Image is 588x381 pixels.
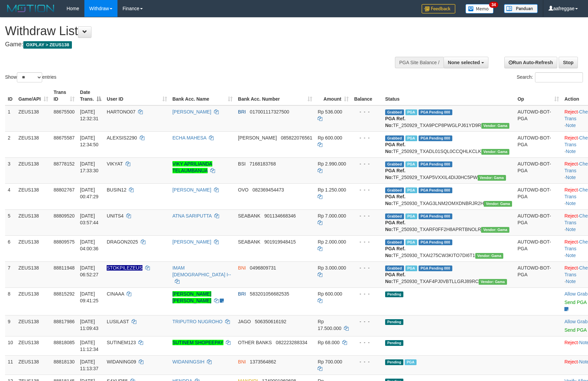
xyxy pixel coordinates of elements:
a: Reject [564,340,578,345]
td: ZEUS138 [16,131,51,157]
td: 6 [5,235,16,261]
span: UNITS4 [107,213,124,219]
span: Copy 017001117327500 to clipboard [250,109,289,115]
span: Marked by aafnoeunsreypich [405,359,417,365]
span: Copy 082369454473 to clipboard [252,187,284,193]
span: Rp 536.000 [318,109,342,115]
span: Copy 082223288334 to clipboard [276,340,307,345]
div: - - - [354,318,380,325]
a: Note [566,175,576,180]
span: [DATE] 06:52:27 [80,265,99,277]
span: WIDANING09 [107,359,136,364]
a: Note [566,201,576,206]
span: 88809520 [54,213,75,219]
b: PGA Ref. No: [385,116,405,128]
img: Feedback.jpg [422,4,455,14]
span: Rp 68.000 [318,340,340,345]
span: Copy 085822076561 to clipboard [281,135,312,141]
a: Reject [564,135,578,141]
th: Op: activate to sort column ascending [515,86,562,105]
span: SUTINEM123 [107,340,136,345]
span: OTHER BANKS [238,340,272,345]
div: PGA Site Balance / [395,57,444,68]
span: Copy 0496809731 to clipboard [250,265,276,271]
span: Marked by aafkaynarin [405,213,417,219]
span: 88815292 [54,291,75,297]
a: Reject [564,161,578,167]
div: - - - [354,264,380,271]
span: DRAGON2025 [107,239,138,245]
span: PGA Pending [419,161,452,167]
span: SEABANK [238,239,260,245]
span: 88675587 [54,135,75,141]
img: panduan.png [504,4,538,13]
span: CINAAA [107,291,124,297]
span: Grabbed [385,213,404,219]
td: TF_250930_TXARF0FF2H8APRTBNOLR [382,209,515,235]
span: Nama rekening ada tanda titik/strip, harap diedit [107,265,142,271]
td: ZEUS138 [16,183,51,209]
span: 88802767 [54,187,75,193]
span: Copy 583201056682535 to clipboard [250,291,289,297]
span: Grabbed [385,135,404,141]
td: ZEUS138 [16,355,51,375]
span: [PERSON_NAME] [238,135,277,141]
span: [DATE] 09:41:25 [80,291,99,303]
span: BRI [238,109,246,115]
span: Rp 600.000 [318,135,342,141]
td: ZEUS138 [16,105,51,132]
a: ATNA SARIPUTTA [172,213,212,219]
span: [DATE] 11:09:43 [80,319,99,331]
span: [DATE] 12:32:31 [80,109,99,121]
th: Bank Acc. Number: activate to sort column ascending [235,86,315,105]
label: Search: [517,72,583,82]
span: Vendor URL: https://trx31.1velocity.biz [484,201,512,207]
h1: Withdraw List [5,24,385,38]
span: Rp 700.000 [318,359,342,364]
td: 1 [5,105,16,132]
span: HARTONO07 [107,109,135,115]
a: Send PGA [564,300,586,305]
span: PGA Pending [419,213,452,219]
span: Grabbed [385,109,404,115]
span: [DATE] 11:13:37 [80,359,99,371]
span: BNI [238,265,246,271]
td: TF_250930_TXAG3LNM2OMXDNBRJR2H [382,183,515,209]
span: Grabbed [385,161,404,167]
th: Balance [351,86,382,105]
th: Bank Acc. Name: activate to sort column ascending [170,86,235,105]
span: Vendor URL: https://trx31.1velocity.biz [481,123,510,129]
a: TRIPUTRO NUGROHO [172,319,223,324]
span: [DATE] 00:47:29 [80,187,99,199]
td: ZEUS138 [16,261,51,287]
td: TF_250929_TXA9PCP8PWGLPJ61YD9R [382,105,515,132]
th: Date Trans.: activate to sort column descending [77,86,104,105]
a: [PERSON_NAME] [172,187,211,193]
a: Reject [564,359,578,364]
div: - - - [354,290,380,297]
span: Pending [385,340,403,346]
td: 5 [5,209,16,235]
b: PGA Ref. No: [385,194,405,206]
span: BRI [238,291,246,297]
th: Amount: activate to sort column ascending [315,86,351,105]
span: [DATE] 03:57:44 [80,213,99,225]
span: 88818085 [54,340,75,345]
img: Button%20Memo.svg [465,4,494,14]
td: TF_250930_TXAF4PJ0VBTLLGRJ89RC [382,261,515,287]
span: Rp 600.000 [318,291,342,297]
span: BNI [238,359,246,364]
span: LUSILAST [107,319,129,324]
div: - - - [354,358,380,365]
td: 2 [5,131,16,157]
span: Grabbed [385,187,404,193]
span: Vendor URL: https://trx31.1velocity.biz [475,253,504,259]
label: Show entries [5,72,56,82]
span: Copy 7168183768 to clipboard [249,161,276,167]
td: 4 [5,183,16,209]
span: 88675500 [54,109,75,115]
span: ALEXSIS2290 [107,135,137,141]
span: PGA Pending [419,135,452,141]
td: ZEUS138 [16,315,51,336]
span: 34 [489,2,498,8]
